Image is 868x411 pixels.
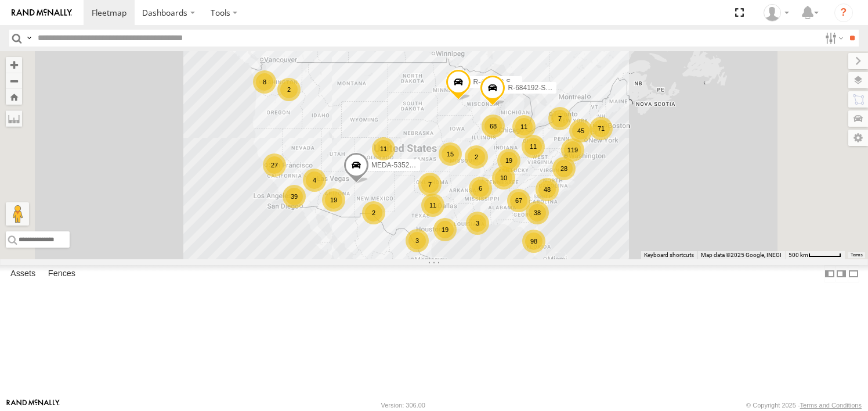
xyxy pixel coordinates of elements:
span: MEDA-535214-Roll [371,162,431,170]
label: Dock Summary Table to the Right [836,265,847,282]
a: Terms and Conditions [800,402,862,409]
div: 4 [303,169,326,192]
a: Visit our Website [6,399,60,411]
div: 2 [277,78,301,101]
div: 6 [469,177,492,200]
label: Map Settings [848,130,868,146]
div: 2 [362,201,385,224]
button: Drag Pegman onto the map to open Street View [6,202,29,226]
div: 38 [526,201,549,224]
img: rand-logo.svg [12,9,72,17]
span: Map data ©2025 Google, INEGI [701,252,782,258]
label: Dock Summary Table to the Left [824,265,836,282]
div: 15 [439,142,462,166]
div: 39 [283,185,306,208]
div: 7 [548,107,572,130]
label: Search Query [24,30,34,47]
div: 11 [512,115,536,138]
span: R-460513-Swing [473,78,525,86]
label: Assets [5,266,41,282]
div: Clarence Lewis [759,4,793,22]
div: 11 [372,137,395,160]
div: 119 [561,138,584,162]
div: 3 [406,229,429,252]
label: Search Filter Options [820,30,845,47]
div: 68 [482,115,505,138]
button: Keyboard shortcuts [644,251,694,259]
div: 67 [507,189,530,212]
button: Zoom in [6,57,22,73]
div: 28 [552,157,576,180]
label: Fences [42,266,81,282]
span: 500 km [789,252,808,258]
div: 11 [421,194,444,217]
i: ? [834,3,853,22]
div: 27 [263,153,286,177]
div: 19 [497,149,520,172]
span: R-684192-Swing [508,84,559,92]
div: Version: 306.00 [381,402,425,409]
div: 11 [522,135,545,158]
div: 10 [492,166,515,190]
div: 98 [522,230,545,253]
a: Terms (opens in new tab) [851,253,863,258]
div: 19 [322,188,345,212]
label: Hide Summary Table [848,265,859,282]
div: 45 [569,119,592,142]
div: 3 [466,212,489,235]
div: 48 [536,178,559,201]
button: Zoom Home [6,89,22,105]
div: © Copyright 2025 - [746,402,862,409]
div: 7 [418,173,442,196]
button: Zoom out [6,73,22,89]
div: 71 [589,117,613,140]
div: 8 [253,70,276,94]
label: Measure [6,110,22,127]
button: Map Scale: 500 km per 53 pixels [785,251,845,259]
div: 19 [433,218,457,241]
div: 2 [465,145,488,169]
